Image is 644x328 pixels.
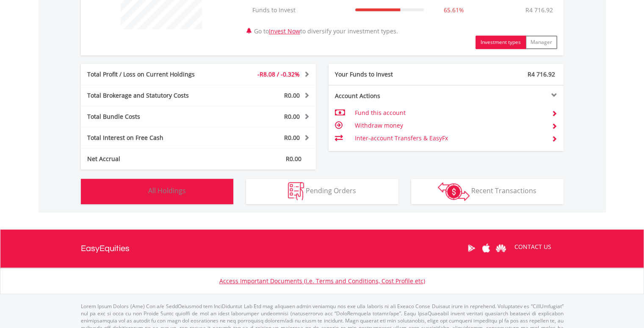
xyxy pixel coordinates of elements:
button: Manager [525,36,557,49]
span: R0.00 [284,112,300,120]
img: pending_instructions-wht.png [288,182,304,200]
span: R0.00 [284,91,300,99]
a: Apple [479,235,494,261]
div: Total Brokerage and Statutory Costs [81,91,218,100]
div: Total Profit / Loss on Current Holdings [81,70,218,79]
button: Investment types [475,36,526,49]
span: Pending Orders [306,186,356,195]
span: R0.00 [284,134,300,142]
div: Account Actions [329,92,446,100]
div: Total Interest on Free Cash [81,134,218,142]
img: transactions-zar-wht.png [438,182,470,201]
button: Pending Orders [246,179,398,204]
span: Recent Transactions [471,186,536,195]
td: Withdraw money [354,119,544,132]
a: Huawei [494,235,509,261]
div: Net Accrual [81,155,218,163]
a: Access Important Documents (i.e. Terms and Conditions, Cost Profile etc) [219,277,425,285]
a: CONTACT US [509,235,557,259]
a: EasyEquities [81,230,130,268]
td: 65.61% [428,2,480,19]
div: Your Funds to Invest [329,70,446,79]
span: -R8.08 / -0.32% [257,70,300,78]
span: R4 716.92 [528,70,555,78]
button: All Holdings [81,179,233,204]
button: Recent Transactions [411,179,564,204]
img: holdings-wht.png [128,182,146,200]
div: Total Bundle Costs [81,112,218,121]
a: Google Play [464,235,479,261]
a: Invest Now [269,27,300,35]
td: R4 716.92 [521,2,557,19]
td: Fund this account [354,107,544,119]
td: Funds to Invest [248,2,351,19]
span: R0.00 [286,155,301,163]
span: All Holdings [148,186,186,195]
td: Inter-account Transfers & EasyFx [354,132,544,145]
